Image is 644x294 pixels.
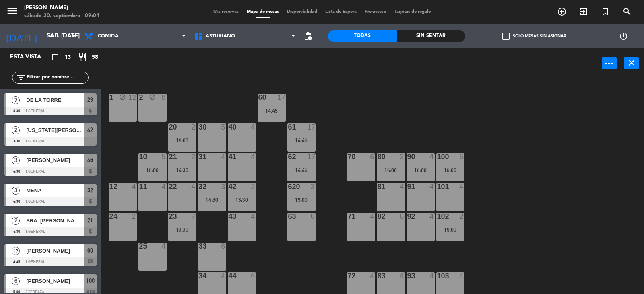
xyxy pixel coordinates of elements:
div: 15:00 [138,167,167,173]
i: close [627,58,636,68]
div: 14:30 [168,167,196,173]
div: 620 [288,183,289,190]
div: 60 [258,94,259,101]
span: 3 [12,187,20,195]
span: 17 [12,247,20,255]
div: 17 [307,123,315,131]
button: power_input [602,57,617,69]
i: power_input [605,58,614,68]
div: 15:00 [436,227,464,232]
div: 6 [370,153,375,160]
div: 2 [139,94,140,101]
div: 71 [348,213,348,220]
div: 4 [429,272,434,280]
label: Solo mesas sin asignar [502,33,566,40]
div: 3 [310,183,315,190]
button: menu [6,5,18,20]
span: Mapa de mesas [243,10,283,14]
div: 4 [191,183,196,190]
div: 13:30 [228,197,256,203]
i: arrow_drop_down [69,31,78,41]
div: 4 [251,123,256,131]
div: 14:45 [287,138,316,143]
div: 4 [400,272,405,280]
span: 21 [87,216,93,225]
div: 92 [407,213,408,220]
div: 5 [221,123,226,131]
div: 102 [437,213,438,220]
div: 100 [437,153,438,160]
div: 6 [400,213,405,220]
i: exit_to_app [579,7,588,16]
span: [PERSON_NAME] [26,156,84,164]
div: 83 [378,272,378,280]
span: 60 [87,246,93,255]
div: 17 [277,94,285,101]
span: Mis reservas [209,10,243,14]
div: 4 [221,153,226,160]
span: 2 [12,217,20,225]
span: SRA. [PERSON_NAME] [26,216,84,225]
span: Lista de Espera [321,10,361,14]
div: 15:00 [436,167,464,173]
div: 61 [288,123,289,131]
div: 1 [109,94,110,101]
div: 24 [109,213,110,220]
div: 103 [437,272,438,280]
div: 4 [251,153,256,160]
span: 58 [92,53,98,62]
div: 4 [370,213,375,220]
div: 4 [251,213,256,220]
div: 4 [370,272,375,280]
div: sábado 20. septiembre - 09:04 [24,12,99,20]
span: DE LA TORRE [26,96,84,104]
div: 11 [139,183,140,190]
div: 70 [348,153,348,160]
div: 30 [199,123,199,131]
div: 4 [132,183,136,190]
span: [PERSON_NAME] [26,247,84,255]
i: restaurant [78,52,87,62]
div: 41 [229,153,229,160]
span: 2 [12,126,20,134]
div: 20 [169,123,169,131]
div: 2 [132,213,136,220]
span: 46 [87,155,93,165]
span: [US_STATE][PERSON_NAME] [26,126,84,134]
div: 14:45 [287,167,316,173]
div: 82 [378,213,378,220]
span: 13 [64,53,71,62]
span: 6 [12,277,20,285]
div: 7 [191,213,196,220]
div: 43 [229,213,229,220]
div: 5 [161,153,166,160]
div: 14:45 [258,108,286,113]
button: close [624,57,639,69]
div: 32 [199,183,199,190]
i: block [119,94,126,101]
div: [PERSON_NAME] [24,4,99,12]
div: 40 [229,123,229,131]
div: 101 [437,183,438,190]
div: 21 [169,153,169,160]
span: Tarjetas de regalo [390,10,435,14]
div: 90 [407,153,408,160]
span: 42 [87,125,93,135]
div: 12 [128,94,136,101]
span: 32 [87,185,93,195]
i: block [149,94,156,101]
div: 4 [161,243,166,250]
span: [PERSON_NAME] [26,277,84,285]
div: 31 [199,153,199,160]
div: 13:30 [168,227,196,232]
span: Asturiano [206,33,235,39]
span: Comida [98,33,118,39]
div: 63 [288,213,289,220]
i: turned_in_not [601,7,610,16]
div: 80 [378,153,378,160]
span: check_box_outline_blank [502,33,510,40]
div: 8 [161,94,166,101]
span: MENA [26,186,84,195]
div: 81 [378,183,378,190]
input: Filtrar por nombre... [26,73,88,82]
